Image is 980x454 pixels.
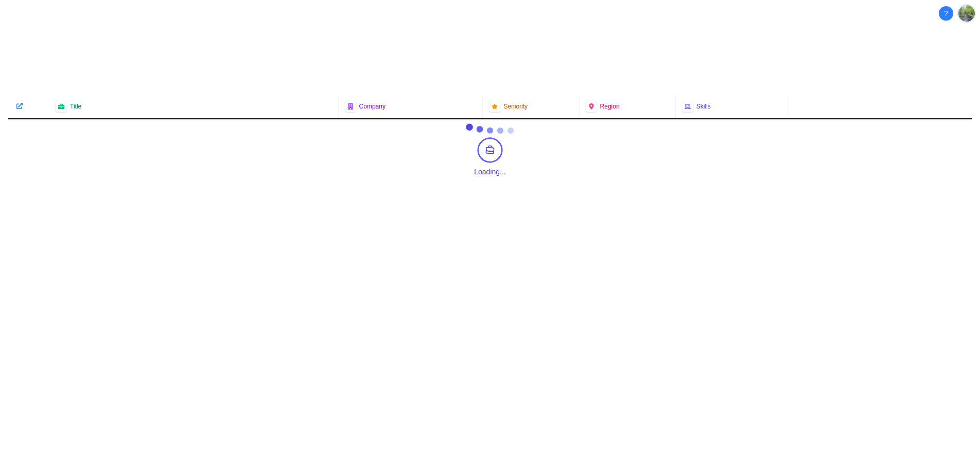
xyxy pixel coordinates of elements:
div: Loading... [474,167,506,177]
button: User menu [957,4,976,23]
button: About Techjobs [939,6,953,21]
span: Seniority [503,102,528,111]
span: Company [359,102,386,111]
span: Skills [696,102,711,111]
span: Region [600,102,620,111]
span: ? [944,8,948,19]
span: Title [70,102,81,111]
img: User avatar [958,5,975,22]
